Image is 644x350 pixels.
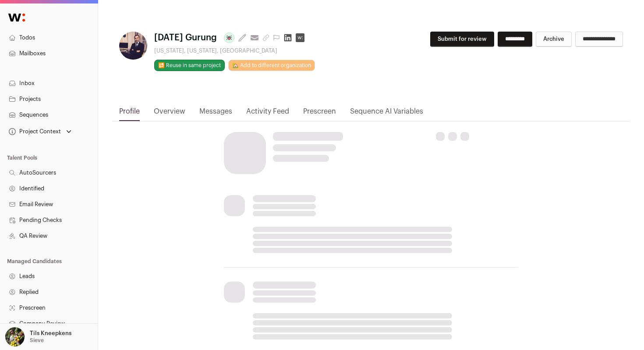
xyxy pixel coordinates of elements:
button: 🔂 Reuse in same project [154,60,225,71]
img: d2a7b3d9561334306400a49ba427f6453abb224f9225744caeb3c007946b3295 [119,32,147,60]
a: Sequence AI Variables [350,106,423,121]
button: Submit for review [430,32,494,47]
button: Archive [536,32,572,47]
a: Profile [119,106,140,121]
a: Overview [154,106,185,121]
p: Tils Kneepkens [30,330,71,337]
img: Wellfound [4,9,30,26]
a: Prescreen [303,106,336,121]
a: Activity Feed [246,106,289,121]
img: 6689865-medium_jpg [5,327,25,346]
div: Project Context [7,128,61,135]
p: Sieve [30,337,44,344]
a: 🏡 Add to different organization [228,60,315,71]
button: Open dropdown [7,125,73,138]
button: Open dropdown [4,327,73,346]
a: Messages [199,106,232,121]
div: [US_STATE], [US_STATE], [GEOGRAPHIC_DATA] [154,47,315,54]
span: [DATE] Gurung [154,32,217,44]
